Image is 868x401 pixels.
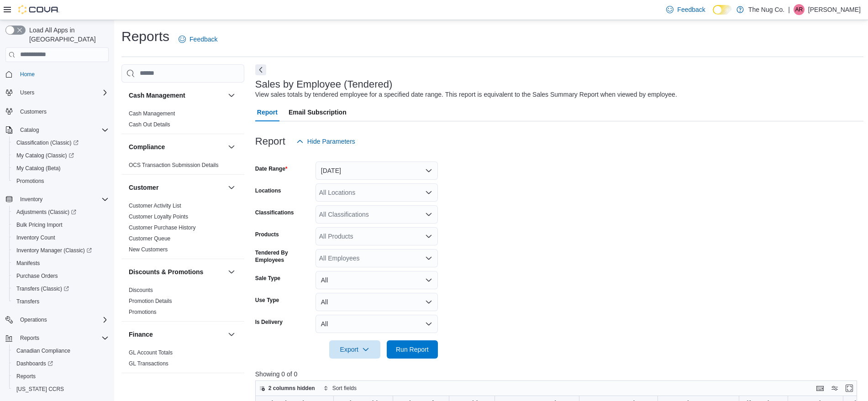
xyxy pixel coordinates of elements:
[16,194,46,205] button: Inventory
[129,287,153,293] a: Discounts
[13,283,73,294] a: Transfers (Classic)
[13,296,43,307] a: Transfers
[13,207,109,218] span: Adjustments (Classic)
[16,272,58,280] span: Purchase Orders
[13,345,74,356] a: Canadian Compliance
[289,103,347,121] span: Email Subscription
[13,358,109,369] span: Dashboards
[844,383,855,394] button: Enter fullscreen
[13,245,109,256] span: Inventory Manager (Classic)
[13,163,64,174] a: My Catalog (Beta)
[13,296,109,307] span: Transfers
[16,194,109,205] span: Inventory
[129,142,165,151] h3: Compliance
[20,316,47,323] span: Operations
[20,89,34,96] span: Users
[255,209,294,216] label: Classifications
[316,271,438,289] button: All
[2,332,112,344] button: Reports
[2,86,112,99] button: Users
[129,246,168,253] a: New Customers
[13,137,82,148] a: Classification (Classic)
[129,330,224,339] button: Finance
[175,30,221,48] a: Feedback
[13,283,109,294] span: Transfers (Classic)
[20,196,42,203] span: Inventory
[16,314,109,325] span: Operations
[255,297,279,304] label: Use Type
[425,255,432,262] button: Open list of options
[26,26,109,44] span: Load All Apps in [GEOGRAPHIC_DATA]
[255,275,280,282] label: Sale Type
[9,206,112,219] a: Adjustments (Classic)
[129,110,175,117] a: Cash Management
[129,121,170,128] a: Cash Out Details
[257,103,278,121] span: Report
[425,189,432,196] button: Open list of options
[9,344,112,357] button: Canadian Compliance
[226,141,237,152] button: Compliance
[16,208,76,216] span: Adjustments (Classic)
[129,162,219,168] a: OCS Transaction Submission Details
[16,247,92,254] span: Inventory Manager (Classic)
[13,219,66,230] a: Bulk Pricing Import
[16,360,53,367] span: Dashboards
[13,176,48,187] a: Promotions
[316,293,438,311] button: All
[13,150,78,161] a: My Catalog (Classic)
[13,258,109,269] span: Manifests
[16,298,39,305] span: Transfers
[13,137,109,148] span: Classification (Classic)
[129,381,224,391] button: Inventory
[13,345,109,356] span: Canadian Compliance
[255,318,283,326] label: Is Delivery
[129,91,224,100] button: Cash Management
[13,150,109,161] span: My Catalog (Classic)
[255,64,266,75] button: Next
[121,160,244,174] div: Compliance
[129,286,153,294] span: Discounts
[748,4,784,15] p: The Nug Co.
[9,136,112,149] a: Classification (Classic)
[713,5,732,15] input: Dark Mode
[2,104,112,118] button: Customers
[16,87,38,98] button: Users
[316,161,438,180] button: [DATE]
[16,177,44,185] span: Promotions
[808,4,861,15] p: [PERSON_NAME]
[129,297,172,305] span: Promotion Details
[129,183,224,192] button: Customer
[320,383,360,394] button: Sort fields
[255,187,281,194] label: Locations
[16,139,79,146] span: Classification (Classic)
[129,309,157,315] a: Promotions
[129,161,219,169] span: OCS Transaction Submission Details
[16,69,38,80] a: Home
[9,282,112,295] a: Transfers (Classic)
[129,267,203,276] h3: Discounts & Promotions
[9,295,112,308] button: Transfers
[16,314,51,325] button: Operations
[829,383,840,394] button: Display options
[16,165,61,172] span: My Catalog (Beta)
[13,219,109,230] span: Bulk Pricing Import
[332,385,357,392] span: Sort fields
[255,165,288,172] label: Date Range
[129,360,168,367] span: GL Transactions
[16,285,69,292] span: Transfers (Classic)
[255,231,279,238] label: Products
[794,4,805,15] div: Alex Roerick
[13,271,62,281] a: Purchase Orders
[2,68,112,81] button: Home
[387,340,438,359] button: Run Report
[16,152,74,159] span: My Catalog (Classic)
[129,183,158,192] h3: Customer
[129,360,168,367] a: GL Transactions
[226,90,237,101] button: Cash Management
[129,203,181,209] a: Customer Activity List
[13,271,109,281] span: Purchase Orders
[129,142,224,151] button: Compliance
[226,329,237,340] button: Finance
[129,349,173,356] span: GL Account Totals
